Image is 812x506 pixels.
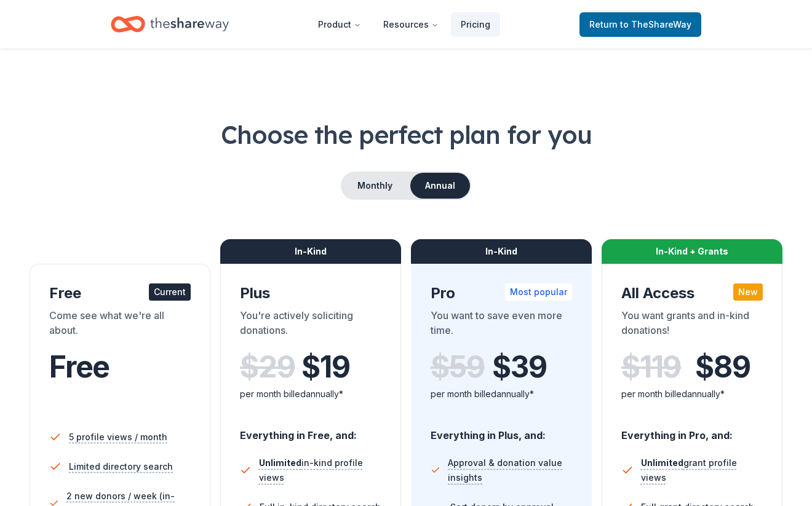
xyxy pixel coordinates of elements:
span: to TheShareWay [620,19,691,30]
span: $ 39 [492,350,546,384]
div: Most popular [505,283,572,301]
div: per month billed annually* [431,387,572,401]
div: In-Kind [411,239,592,264]
div: All Access [621,283,763,303]
span: $ 89 [695,350,750,384]
button: Product [308,12,371,37]
div: In-Kind + Grants [602,239,782,264]
h1: Choose the perfect plan for you [30,117,782,152]
span: Unlimited [641,457,683,468]
div: Pro [431,283,572,303]
div: You want grants and in-kind donations! [621,308,763,342]
div: In-Kind [220,239,401,264]
div: New [733,283,763,301]
button: Annual [410,173,470,199]
nav: Main [308,10,500,39]
span: Free [49,349,109,385]
div: Everything in Free, and: [240,417,381,443]
div: Everything in Plus, and: [431,417,572,443]
div: Free [49,283,191,303]
span: Unlimited [259,457,301,468]
div: You want to save even more time. [431,308,572,342]
button: Monthly [342,173,408,199]
span: grant profile views [641,457,737,483]
span: 5 profile views / month [69,430,167,445]
div: You're actively soliciting donations. [240,308,381,342]
div: Everything in Pro, and: [621,417,763,443]
div: Come see what we're all about. [49,308,191,342]
a: Pricing [451,12,500,37]
div: Plus [240,283,381,303]
span: in-kind profile views [259,457,363,483]
span: $ 19 [301,350,349,384]
div: Current [149,283,191,301]
a: Returnto TheShareWay [579,12,701,37]
span: Limited directory search [69,459,173,474]
div: per month billed annually* [621,387,763,401]
span: Approval & donation value insights [448,456,572,485]
span: Return [589,17,691,32]
button: Resources [373,12,448,37]
a: Home [111,10,229,39]
div: per month billed annually* [240,387,381,401]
